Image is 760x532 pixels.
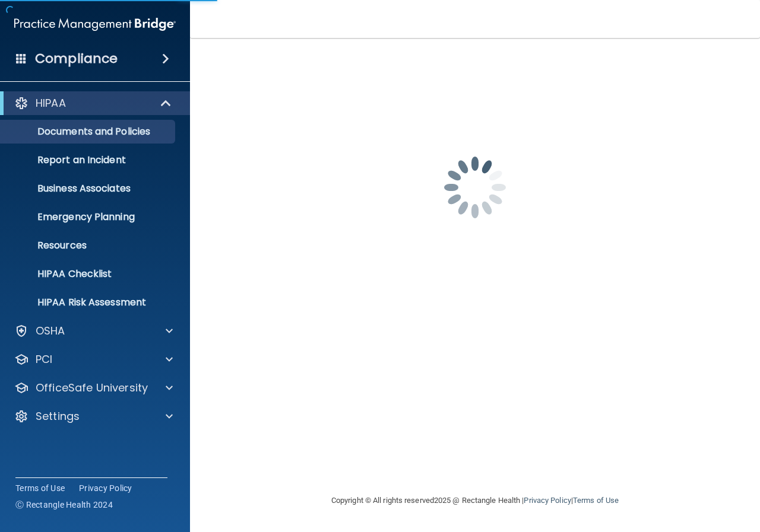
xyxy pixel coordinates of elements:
a: Settings [14,409,173,423]
p: Emergency Planning [8,211,170,223]
p: Settings [36,409,80,423]
p: Report an Incident [8,154,170,166]
div: Copyright © All rights reserved 2025 @ Rectangle Health | | [258,482,692,520]
img: PMB logo [14,12,176,36]
p: OSHA [36,324,65,338]
a: Terms of Use [15,482,65,494]
a: Privacy Policy [524,496,571,505]
span: Ⓒ Rectangle Health 2024 [15,499,113,511]
p: HIPAA Risk Assessment [8,297,170,308]
p: HIPAA [36,96,66,110]
p: OfficeSafe University [36,381,148,395]
a: OfficeSafe University [14,381,173,395]
a: Privacy Policy [79,482,132,494]
p: Business Associates [8,183,170,195]
a: OSHA [14,324,173,338]
p: Resources [8,240,170,251]
p: PCI [36,352,52,367]
a: PCI [14,352,173,367]
p: HIPAA Checklist [8,268,170,280]
h4: Compliance [35,50,118,67]
a: Terms of Use [573,496,619,505]
iframe: Drift Widget Chat Controller [555,448,746,495]
img: spinner.e123f6fc.gif [416,128,534,247]
a: HIPAA [14,96,172,110]
p: Documents and Policies [8,126,170,138]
